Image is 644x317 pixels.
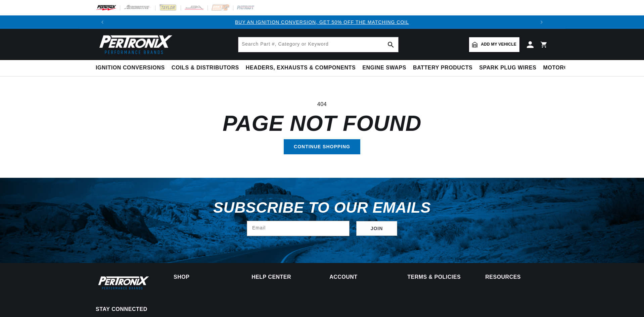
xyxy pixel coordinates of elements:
summary: Help Center [251,275,314,279]
summary: Account [329,275,392,279]
input: Search Part #, Category or Keyword [238,37,398,52]
summary: Battery Products [410,60,476,76]
p: 404 [96,100,548,109]
summary: Headers, Exhausts & Components [242,60,359,76]
p: Stay Connected [96,306,152,313]
span: Spark Plug Wires [479,64,536,71]
button: search button [383,37,398,52]
span: Battery Products [413,64,472,71]
div: Announcement [109,18,535,26]
summary: Motorcycle [540,60,587,76]
span: Engine Swaps [362,64,406,71]
button: Translation missing: en.sections.announcements.next_announcement [535,15,548,29]
a: Continue shopping [284,139,360,154]
input: Email [247,221,349,236]
h3: Subscribe to our emails [213,201,431,214]
span: Coils & Distributors [172,64,239,71]
summary: Terms & policies [407,275,470,279]
a: Add my vehicle [469,37,519,52]
a: BUY AN IGNITION CONVERSION, GET 50% OFF THE MATCHING COIL [235,19,409,25]
img: Pertronix [96,275,149,291]
summary: Resources [485,275,548,279]
summary: Engine Swaps [359,60,410,76]
summary: Ignition Conversions [96,60,168,76]
summary: Spark Plug Wires [476,60,540,76]
h1: Page not found [96,114,548,133]
summary: Coils & Distributors [168,60,242,76]
button: Subscribe [356,221,397,236]
span: Add my vehicle [481,41,516,48]
span: Headers, Exhausts & Components [246,64,356,71]
div: 1 of 3 [109,18,535,26]
img: Pertronix [96,33,173,56]
span: Ignition Conversions [96,64,165,71]
span: Motorcycle [543,64,583,71]
button: Translation missing: en.sections.announcements.previous_announcement [96,15,109,29]
summary: Shop [174,275,236,279]
slideshow-component: Translation missing: en.sections.announcements.announcement_bar [79,15,565,29]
